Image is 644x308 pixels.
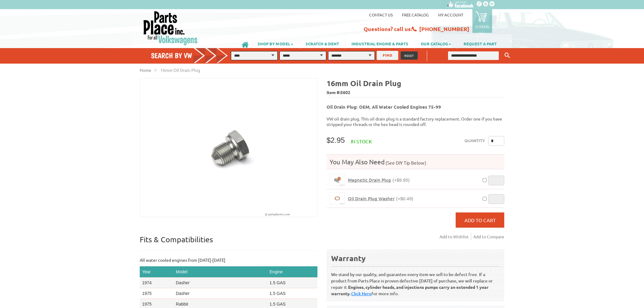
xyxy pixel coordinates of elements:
[327,116,504,127] p: VW oil drain plug. This oil drain plug is a standard factory replacement. Order one if you have s...
[438,12,463,17] a: My Account
[351,291,372,296] a: Click Here
[415,38,457,49] a: OUR CATALOG
[348,196,413,201] a: Oil Drain Plug Washer(+$0.49)
[143,11,198,46] img: Parts Place Inc!
[404,53,414,58] span: RESET
[456,212,504,228] button: Add to Cart
[140,235,317,251] p: Fits & Compatibilities
[348,177,391,183] span: Magnetic Drain Plug
[348,177,409,183] a: Magnetic Drain Plug(+$9.95)
[503,51,512,61] button: Keyword Search
[140,257,317,263] p: All water cooled engines from [DATE]-[DATE]
[300,38,345,49] a: SCRATCH & DENT
[475,24,489,29] p: 0 items
[173,288,267,299] td: Dasher
[330,193,344,204] img: Oil Drain Plug Washer
[440,233,471,240] a: Add to Wishlist
[330,174,344,185] img: Magnetic Drain Plug
[472,9,492,33] a: 0 items
[377,51,398,60] button: FIND
[330,192,345,204] a: Oil Drain Plug Washer
[252,38,299,49] a: SHOP BY MODEL
[473,233,504,240] a: Add to Compare
[464,217,496,223] span: Add to Cart
[327,104,441,110] b: Oil Drain Plug: OEM, All Water Cooled Engines 75-99
[330,174,345,186] a: Magnetic Drain Plug
[385,160,426,166] span: (See DIY Tip Below)
[327,136,345,144] span: $2.95
[327,158,504,166] h4: You May Also Need
[402,12,429,17] a: Free Catalog
[401,51,418,60] button: RESET
[464,136,485,146] label: Quantity
[327,88,504,97] span: Item #:
[140,79,317,217] img: 16mm Oil Drain Plug
[151,51,234,60] h4: Search by VW
[267,288,317,299] td: 1.5 GAS
[331,253,500,263] div: Warranty
[140,288,173,299] td: 1975
[140,266,173,278] th: Year
[396,196,413,201] span: (+$0.49)
[331,266,500,297] p: We stand by our quality, and guarantee every item we sell to be defect free. If a product from Pa...
[160,67,200,73] span: 16mm Oil Drain Plug
[392,177,409,183] span: (+$9.95)
[140,67,151,73] a: Home
[341,89,350,95] span: 5602
[140,278,173,288] td: 1974
[345,38,414,49] a: INDUSTRIAL ENGINE & PARTS
[331,284,488,296] b: Engines, cylinder heads, and injections pumps carry an extended 1 year warranty.
[369,12,393,17] a: Contact us
[351,138,372,144] span: In stock
[348,195,395,201] span: Oil Drain Plug Washer
[457,38,503,49] a: REQUEST A PART
[327,78,401,88] b: 16mm Oil Drain Plug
